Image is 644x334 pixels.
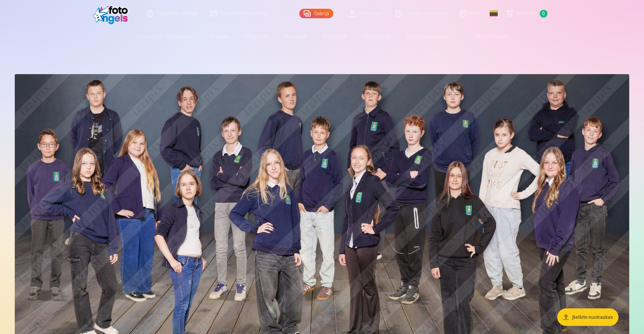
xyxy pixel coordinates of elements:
span: 0 [540,10,547,18]
a: Rinkiniai [201,27,236,46]
a: Kalendoriai [354,27,398,46]
a: Spausdinti nuotraukas [128,27,201,46]
a: Visos prekės [457,27,516,46]
button: Įkelkite nuotraukas [557,308,618,326]
a: Magnetai [236,27,276,46]
a: Puodeliai [276,27,314,46]
a: Galerija [299,9,333,18]
a: Suvenyrai [314,27,354,46]
img: /fa5 [93,3,131,24]
span: Krepšelis [517,9,537,18]
a: Raktų pakabukas [398,27,457,46]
